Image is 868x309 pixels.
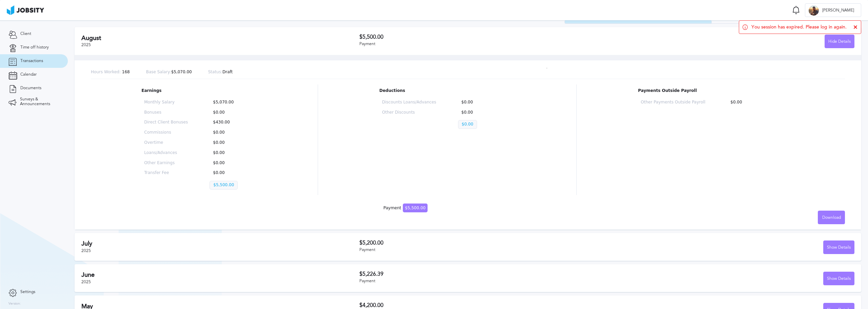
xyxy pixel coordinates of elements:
span: Base Salary: [146,70,171,74]
span: Calendar [20,72,37,77]
p: $0.00 [727,100,791,105]
p: 168 [91,70,130,75]
span: Download [822,215,841,220]
span: Client [20,32,31,36]
p: Earnings [141,89,256,93]
span: $5,500.00 [403,204,428,212]
div: Payment [383,206,428,211]
p: Direct Client Bonuses [144,120,188,125]
p: $0.00 [210,171,253,175]
button: Download [818,211,845,224]
p: Loans/Advances [144,151,188,155]
div: Payment [359,42,607,46]
p: $0.00 [458,100,512,105]
div: Payment [359,248,607,252]
h2: July [81,240,359,247]
div: Payment [359,279,607,284]
span: You session has expired. Please log in again. [751,24,847,30]
button: Hide Details [825,35,854,48]
span: Hours Worked: [91,70,121,74]
button: Show Details [823,272,854,285]
button: E[PERSON_NAME] [805,3,861,17]
span: Surveys & Announcements [20,97,59,107]
p: Payments Outside Payroll [638,89,794,93]
h3: $4,200.00 [359,302,607,308]
span: Status: [208,70,222,74]
p: Other Discounts [382,110,436,115]
p: $5,070.00 [146,70,192,75]
p: Deductions [379,89,515,93]
h3: $5,500.00 [359,34,607,40]
p: $430.00 [210,120,253,125]
p: Transfer Fee [144,171,188,175]
div: Show Details [824,272,854,286]
h3: $5,226.39 [359,271,607,277]
p: $5,500.00 [210,181,238,190]
p: Other Earnings [144,161,188,166]
label: Version: [8,302,21,306]
p: Draft [208,70,233,75]
span: 2025 [81,279,91,284]
h2: 2025 [75,12,565,22]
span: Transactions [20,59,43,63]
p: $5,070.00 [210,100,253,105]
h2: August [81,35,359,42]
p: $0.00 [210,151,253,155]
p: $0.00 [210,130,253,135]
span: 2025 [81,42,91,47]
button: Show Details [823,240,854,254]
span: Settings [20,290,35,294]
h3: $5,200.00 [359,240,607,246]
p: $0.00 [210,110,253,115]
h2: June [81,271,359,278]
p: $0.00 [210,161,253,166]
span: 2025 [81,248,91,253]
p: $0.00 [210,140,253,145]
p: Bonuses [144,110,188,115]
p: $0.00 [458,120,477,129]
div: Show Details [824,241,854,254]
span: [PERSON_NAME] [819,8,857,13]
p: $0.00 [458,110,512,115]
p: Other Payments Outside Payroll [641,100,705,105]
span: Time off history [20,45,49,50]
p: Monthly Salary [144,100,188,105]
div: E [809,5,819,16]
p: Commissions [144,130,188,135]
img: ab4bad089aa723f57921c736e9817d99.png [7,5,44,15]
span: Documents [20,86,41,91]
p: Overtime [144,140,188,145]
div: Hide Details [825,35,854,49]
p: Discounts Loans/Advances [382,100,436,105]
